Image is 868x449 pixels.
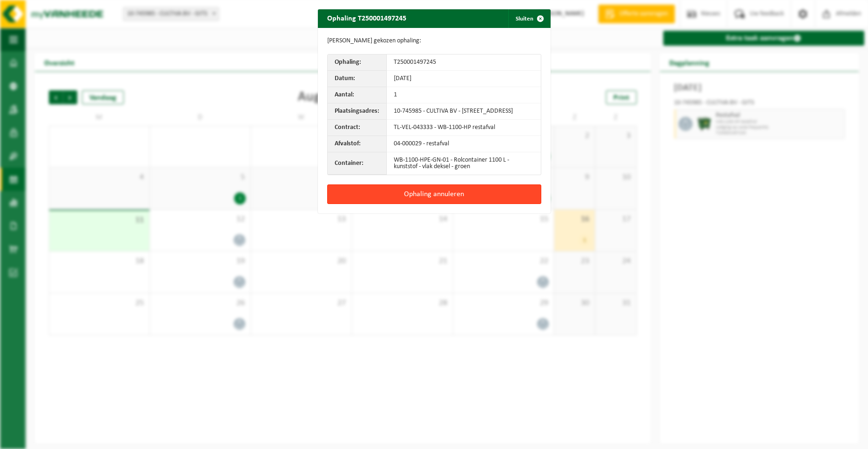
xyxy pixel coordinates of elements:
td: 10-745985 - CULTIVA BV - [STREET_ADDRESS] [387,103,541,120]
td: WB-1100-HPE-GN-01 - Rolcontainer 1100 L - kunststof - vlak deksel - groen [387,152,541,175]
td: 1 [387,87,541,103]
button: Sluiten [508,9,550,28]
td: 04-000029 - restafval [387,136,541,152]
th: Afvalstof: [328,136,387,152]
th: Aantal: [328,87,387,103]
h2: Ophaling T250001497245 [318,9,416,27]
th: Datum: [328,71,387,87]
td: TL-VEL-043333 - WB-1100-HP restafval [387,120,541,136]
td: [DATE] [387,71,541,87]
td: T250001497245 [387,54,541,71]
p: [PERSON_NAME] gekozen ophaling: [327,37,541,45]
button: Ophaling annuleren [327,184,541,204]
th: Container: [328,152,387,175]
th: Ophaling: [328,54,387,71]
th: Plaatsingsadres: [328,103,387,120]
th: Contract: [328,120,387,136]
